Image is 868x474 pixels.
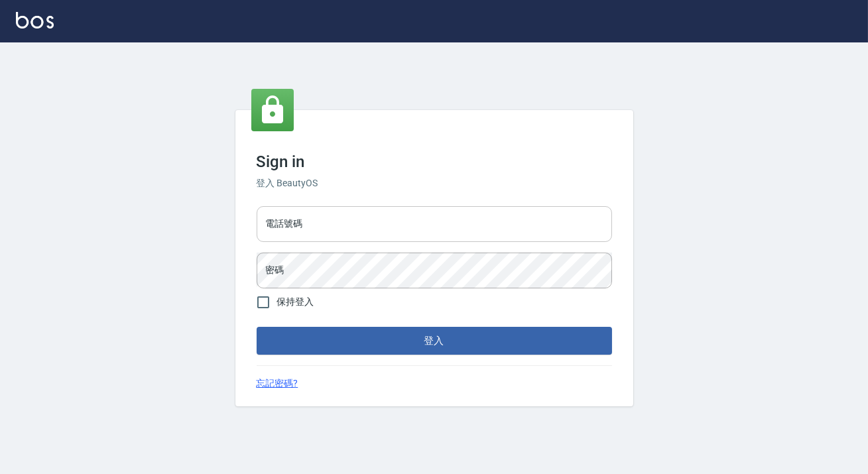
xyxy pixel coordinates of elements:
[257,176,612,190] h6: 登入 BeautyOS
[257,152,612,171] h3: Sign in
[257,377,298,390] a: 忘記密碼?
[257,327,612,355] button: 登入
[277,295,314,309] span: 保持登入
[16,12,54,29] img: Logo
